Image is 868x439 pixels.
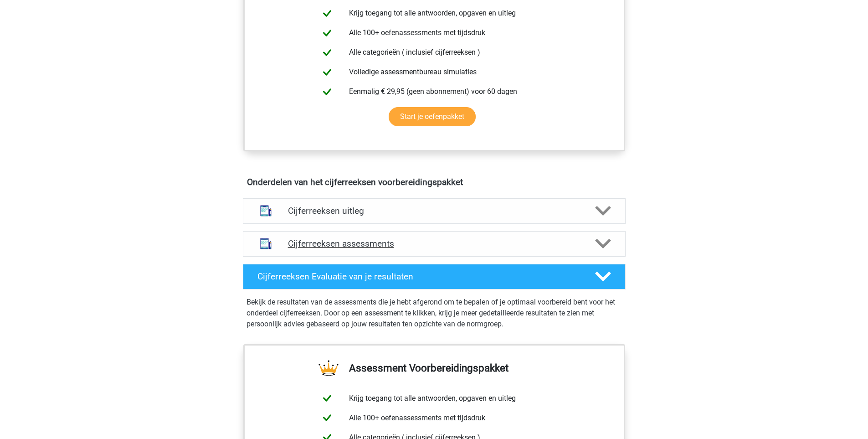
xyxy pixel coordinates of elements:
h4: Onderdelen van het cijferreeksen voorbereidingspakket [247,177,621,187]
h4: Cijferreeksen Evaluatie van je resultaten [257,271,580,282]
img: cijferreeksen assessments [254,232,277,255]
h4: Cijferreeksen assessments [288,238,580,249]
img: cijferreeksen uitleg [254,199,277,222]
p: Bekijk de resultaten van de assessments die je hebt afgerond om te bepalen of je optimaal voorber... [247,297,622,330]
a: assessments Cijferreeksen assessments [239,231,629,257]
a: uitleg Cijferreeksen uitleg [239,198,629,224]
h4: Cijferreeksen uitleg [288,206,580,216]
a: Start je oefenpakket [389,107,476,126]
a: Cijferreeksen Evaluatie van je resultaten [239,264,629,289]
